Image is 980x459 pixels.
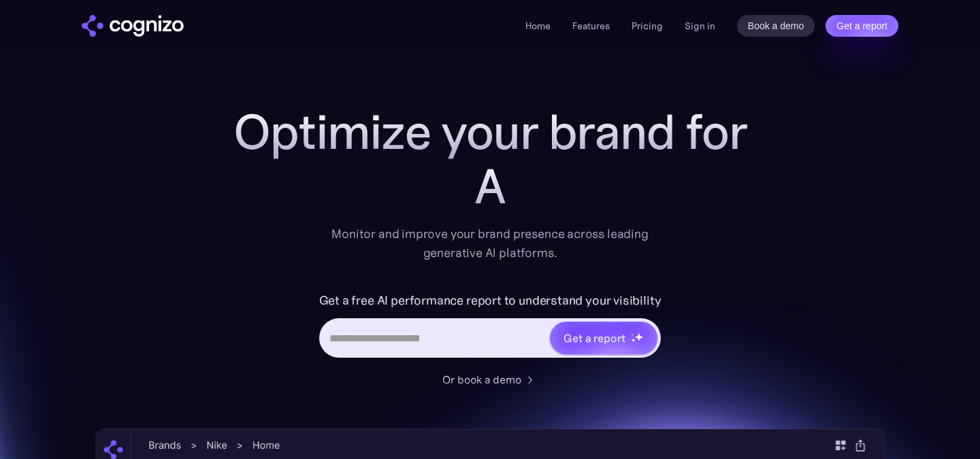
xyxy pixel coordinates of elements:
[549,320,659,356] a: Get a reportstarstarstar
[319,290,661,311] label: Get a free AI performance report to understand your visibility
[631,333,633,335] img: star
[82,15,184,37] a: home
[634,333,643,341] img: star
[525,20,551,32] a: Home
[826,15,898,37] a: Get a report
[632,20,663,32] a: Pricing
[218,105,762,159] h1: Optimize your brand for
[323,224,657,262] div: Monitor and improve your brand presence across leading generative AI platforms.
[685,18,715,34] a: Sign in
[442,371,521,388] div: Or book a demo
[442,371,538,388] a: Or book a demo
[218,159,762,214] div: A
[563,330,625,346] div: Get a report
[572,20,610,32] a: Features
[82,15,184,37] img: cognizo logo
[631,338,636,343] img: star
[737,15,815,37] a: Book a demo
[319,290,661,364] form: Hero URL Input Form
